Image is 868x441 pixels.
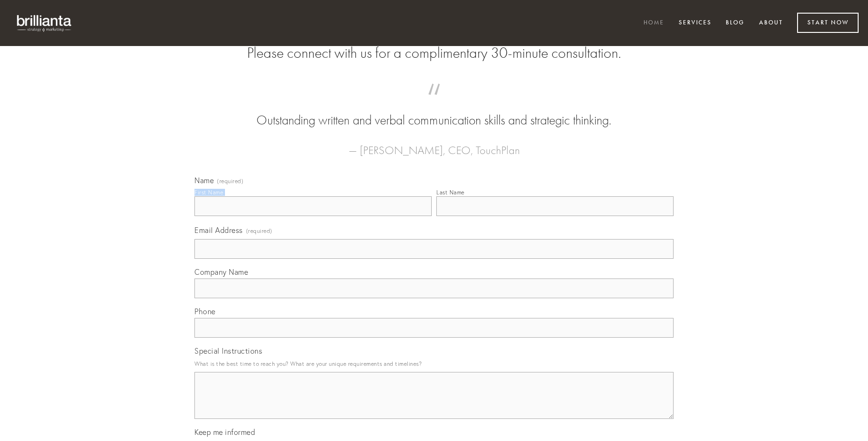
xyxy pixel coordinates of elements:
[246,224,272,237] span: (required)
[637,15,670,31] a: Home
[194,225,243,235] span: Email Address
[194,427,255,437] span: Keep me informed
[753,15,789,31] a: About
[436,189,465,196] div: Last Name
[9,9,80,37] img: brillianta - research, strategy, marketing
[209,93,659,130] blockquote: Outstanding written and verbal communication skills and strategic thinking.
[194,357,674,370] p: What is the best time to reach you? What are your unique requirements and timelines?
[797,13,859,33] a: Start Now
[673,15,718,31] a: Services
[194,267,248,277] span: Company Name
[209,130,659,160] figcaption: — [PERSON_NAME], CEO, TouchPlan
[209,93,659,111] span: “
[194,44,674,62] h2: Please connect with us for a complimentary 30-minute consultation.
[720,15,751,31] a: Blog
[194,176,214,185] span: Name
[194,189,223,196] div: First Name
[194,346,262,356] span: Special Instructions
[194,307,216,316] span: Phone
[217,178,243,184] span: (required)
